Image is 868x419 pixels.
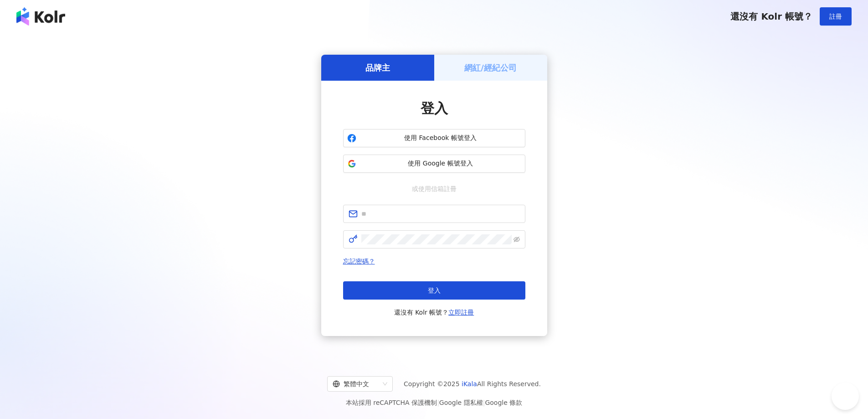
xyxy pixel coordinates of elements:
[428,287,441,294] span: 登入
[333,377,379,391] div: 繁體中文
[832,383,859,410] iframe: Help Scout Beacon - Open
[464,62,517,73] h5: 網紅/經紀公司
[462,380,477,388] a: iKala
[394,307,474,318] span: 還沒有 Kolr 帳號？
[406,184,463,194] span: 或使用信箱註冊
[16,7,65,26] img: logo
[360,159,521,168] span: 使用 Google 帳號登入
[439,399,483,406] a: Google 隱私權
[404,378,541,389] span: Copyright © 2025 All Rights Reserved.
[346,397,522,408] span: 本站採用 reCAPTCHA 保護機制
[485,399,522,406] a: Google 條款
[343,155,525,173] button: 使用 Google 帳號登入
[437,399,439,406] span: |
[365,62,390,73] h5: 品牌主
[448,309,474,316] a: 立即註冊
[360,134,521,143] span: 使用 Facebook 帳號登入
[730,11,812,22] span: 還沒有 Kolr 帳號？
[829,13,842,20] span: 註冊
[514,236,520,243] span: eye-invisible
[820,7,852,26] button: 註冊
[343,281,525,300] button: 登入
[343,258,375,265] a: 忘記密碼？
[421,100,448,116] span: 登入
[343,129,525,147] button: 使用 Facebook 帳號登入
[483,399,485,406] span: |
